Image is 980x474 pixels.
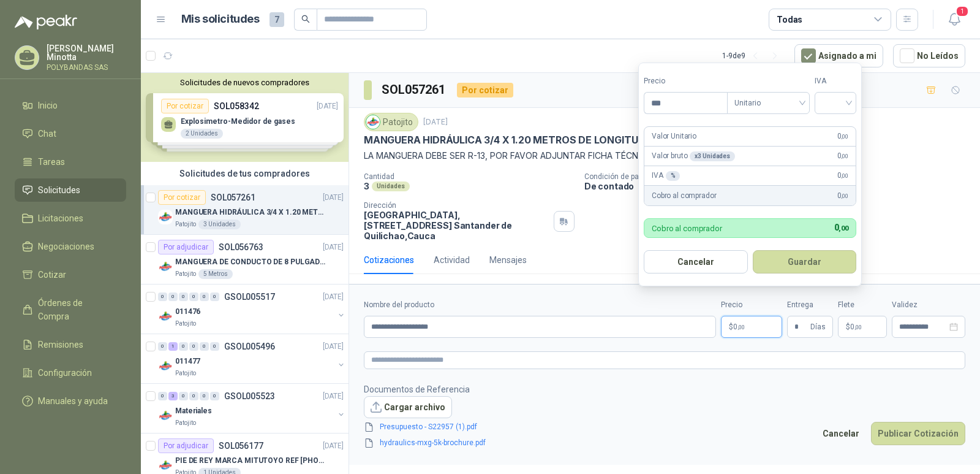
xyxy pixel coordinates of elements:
img: Company Logo [366,115,380,129]
p: Condición de pago [584,172,975,181]
label: Precio [721,299,782,311]
p: GSOL005517 [224,292,275,301]
a: Presupuesto - S22957 (1).pdf [375,421,491,433]
span: 0 [733,323,745,331]
div: Solicitudes de tus compradores [141,162,349,185]
span: Inicio [38,99,58,112]
div: 0 [210,292,219,301]
div: 0 [200,292,209,301]
div: Por adjudicar [158,240,214,254]
p: 011476 [175,306,200,318]
p: 3 [364,181,369,191]
span: Días [810,316,826,337]
a: hydraulics-mxg-5k-brochure.pdf [375,437,491,449]
div: 5 Metros [198,269,233,279]
a: Solicitudes [15,178,126,202]
img: Company Logo [158,359,173,373]
span: $ [846,323,850,331]
a: Por adjudicarSOL056763[DATE] Company LogoMANGUERA DE CONDUCTO DE 8 PULGADAS DE ALAMBRE DE ACERO P... [141,235,349,285]
span: Chat [38,127,56,140]
p: Patojito [175,369,196,378]
div: 0 [158,342,167,351]
span: ,00 [841,153,848,159]
p: 011477 [175,356,200,367]
p: Valor Unitario [652,131,696,142]
div: 0 [168,292,178,301]
a: Órdenes de Compra [15,291,126,328]
a: 0 3 0 0 0 0 GSOL005523[DATE] Company LogoMaterialesPatojito [158,389,346,428]
p: [DATE] [423,117,448,128]
p: SOL057261 [211,193,255,202]
p: Cantidad [364,172,575,181]
a: 0 1 0 0 0 0 GSOL005496[DATE] Company Logo011477Patojito [158,339,346,378]
button: Solicitudes de nuevos compradores [146,78,344,87]
p: LA MANGUERA DEBE SER R-13, POR FAVOR ADJUNTAR FICHA TÉCNICA [364,149,965,162]
div: x 3 Unidades [690,151,735,161]
img: Logo peakr [15,15,77,29]
h1: Mis solicitudes [181,10,260,28]
label: IVA [815,75,856,87]
div: Todas [777,13,802,26]
img: Company Logo [158,309,173,324]
p: Documentos de Referencia [364,383,505,396]
span: 0 [850,323,862,331]
span: Tareas [38,155,65,169]
p: MANGUERA HIDRÁULICA 3/4 X 1.20 METROS DE LONGITUD HR-HR-ACOPLADA [364,134,736,147]
div: 0 [179,342,188,351]
div: Unidades [372,182,410,191]
div: Cotizaciones [364,253,414,267]
label: Precio [644,75,727,87]
button: Cancelar [644,250,748,273]
label: Flete [838,299,887,311]
span: ,00 [841,172,848,179]
div: Mensajes [489,253,527,267]
a: Chat [15,122,126,145]
div: 0 [158,292,167,301]
div: Por adjudicar [158,438,214,453]
span: ,00 [737,324,745,331]
span: Unitario [734,94,802,112]
span: Solicitudes [38,183,80,197]
p: Patojito [175,319,196,329]
div: Por cotizar [457,83,513,97]
a: Remisiones [15,333,126,356]
span: search [301,15,310,23]
img: Company Logo [158,458,173,473]
div: 0 [200,342,209,351]
p: Valor bruto [652,150,735,162]
a: Manuales y ayuda [15,389,126,413]
p: Dirección [364,201,549,210]
div: 3 Unidades [198,220,241,229]
div: 0 [200,392,209,400]
div: Por cotizar [158,190,206,205]
span: ,00 [841,193,848,199]
span: ,00 [841,133,848,140]
p: [DATE] [323,242,344,253]
div: 1 [168,342,178,351]
button: Guardar [753,250,857,273]
p: [PERSON_NAME] Minotta [47,44,126,61]
span: Cotizar [38,268,66,281]
p: MANGUERA HIDRÁULICA 3/4 X 1.20 METROS DE LONGITUD HR-HR-ACOPLADA [175,207,328,218]
p: IVA [652,170,680,182]
div: Actividad [434,253,470,267]
div: Solicitudes de nuevos compradoresPor cotizarSOL058342[DATE] Explosimetro-Medidor de gases2 Unidad... [141,73,349,162]
p: De contado [584,181,975,191]
div: 0 [189,292,198,301]
span: Remisiones [38,338,83,351]
a: Por cotizarSOL057261[DATE] Company LogoMANGUERA HIDRÁULICA 3/4 X 1.20 METROS DE LONGITUD HR-HR-AC... [141,185,349,235]
div: 0 [179,292,188,301]
img: Company Logo [158,408,173,423]
span: ,00 [839,224,848,232]
span: 1 [956,6,969,17]
p: [DATE] [323,440,344,452]
button: Publicar Cotización [871,422,965,445]
p: Patojito [175,418,196,428]
button: No Leídos [893,44,965,67]
span: Órdenes de Compra [38,296,115,323]
img: Company Logo [158,259,173,274]
button: Asignado a mi [794,44,883,67]
div: 0 [179,392,188,400]
p: Cobro al comprador [652,224,722,232]
label: Validez [892,299,965,311]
